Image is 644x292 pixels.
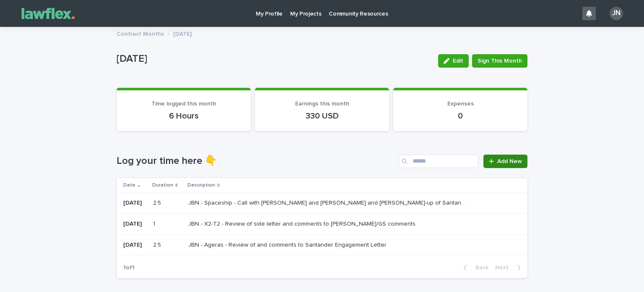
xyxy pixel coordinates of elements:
[127,111,241,121] p: 6 Hours
[457,264,492,271] button: Back
[117,234,527,255] tr: [DATE]2.52.5 JBN - Ageras - Review of and comments to Santander Engagement LetterJBN - Ageras - R...
[123,221,146,228] p: [DATE]
[495,265,514,271] span: Next
[447,101,474,107] span: Expenses
[188,240,388,249] p: JBN - Ageras - Review of and comments to Santander Engagement Letter
[123,242,146,249] p: [DATE]
[153,240,163,249] p: 2.5
[470,265,488,271] span: Back
[117,213,527,234] tr: [DATE]11 JBN - X2-T2 - Review of side letter and comments to [PERSON_NAME]/GS commentsJBN - X2-T2...
[497,158,522,164] span: Add New
[173,29,192,38] p: [DATE]
[610,7,623,20] div: JN
[123,200,146,207] p: [DATE]
[265,111,379,121] p: 330 USD
[483,155,527,168] a: Add New
[492,264,527,271] button: Next
[187,181,215,190] p: Description
[478,57,522,65] span: Sign This Month
[153,198,163,207] p: 2.5
[453,58,463,64] span: Edit
[117,53,431,65] p: [DATE]
[117,155,395,167] h1: Log your time here 👇
[17,5,80,22] img: Gnvw4qrBSHOAfo8VMhG6
[117,192,527,213] tr: [DATE]2.52.5 JBN - Spaceship - Call with [PERSON_NAME] and [PERSON_NAME] and [PERSON_NAME]-up of ...
[153,219,157,228] p: 1
[123,181,135,190] p: Date
[151,101,216,107] span: Time logged this month
[117,258,141,278] p: 1 of 1
[399,155,478,168] input: Search
[403,111,517,121] p: 0
[188,219,417,228] p: JBN - X2-T2 - Review of side letter and comments to [PERSON_NAME]/GS comments
[117,29,164,38] p: Contract Months
[438,54,469,68] button: Edit
[152,181,173,190] p: Duration
[295,101,349,107] span: Earnings this month
[472,54,527,68] button: Sign This Month
[188,198,470,207] p: JBN - Spaceship - Call with [PERSON_NAME] and [PERSON_NAME] and [PERSON_NAME]-up of Santander EL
